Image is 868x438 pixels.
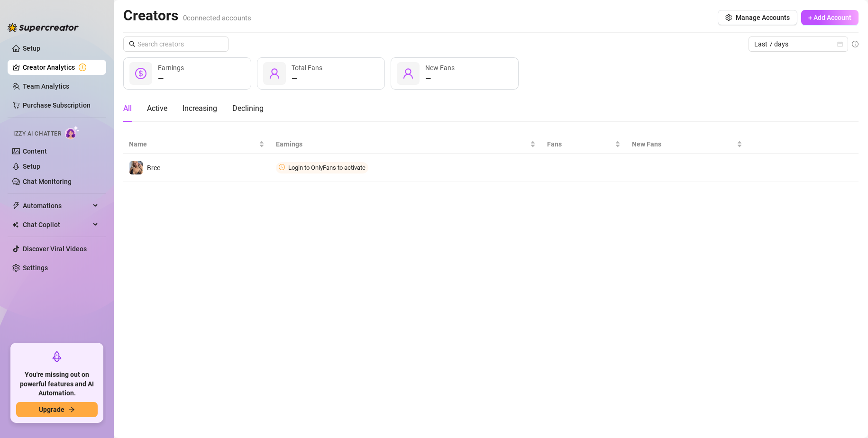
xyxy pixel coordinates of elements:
div: Increasing [183,103,217,114]
th: New Fans [626,135,748,154]
button: Upgradearrow-right [16,402,98,417]
div: — [425,73,455,84]
span: setting [725,14,732,21]
span: You're missing out on powerful features and AI Automation. [16,370,98,398]
a: Chat Monitoring [23,178,72,185]
span: rocket [51,351,63,362]
span: + Add Account [808,14,851,21]
span: search [129,41,136,47]
a: Content [23,147,47,155]
span: Bree [147,164,160,172]
button: + Add Account [801,10,859,25]
span: 0 connected accounts [183,14,251,22]
div: All [123,103,132,114]
div: — [292,73,322,84]
img: AI Chatter [65,126,80,139]
a: Setup [23,163,40,170]
img: logo-BBDzfeDw.svg [8,23,79,32]
iframe: Intercom live chat [836,406,859,429]
span: dollar-circle [135,68,146,79]
span: user [402,68,414,79]
span: Earnings [276,139,528,149]
a: Creator Analytics exclamation-circle [23,60,99,75]
a: Discover Viral Videos [23,245,87,253]
input: Search creators [137,39,215,49]
img: Chat Copilot [12,221,18,228]
span: Login to OnlyFans to activate [288,164,365,171]
span: arrow-right [68,406,75,413]
th: Fans [541,135,626,154]
span: Name [129,139,257,149]
span: Manage Accounts [736,14,790,21]
span: Fans [547,139,613,149]
th: Name [123,135,270,154]
span: Earnings [158,64,184,72]
span: thunderbolt [12,202,20,210]
div: — [158,73,184,84]
th: Earnings [270,135,541,154]
div: Declining [232,103,264,114]
span: Izzy AI Chatter [13,129,61,138]
h2: Creators [123,7,251,25]
span: clock-circle [279,164,285,170]
span: calendar [837,41,843,47]
span: New Fans [632,139,735,149]
a: Settings [23,264,48,272]
div: Active [147,103,167,114]
a: Setup [23,45,40,52]
span: Last 7 days [754,37,842,51]
a: Team Analytics [23,82,69,90]
span: Total Fans [292,64,322,72]
span: Chat Copilot [23,217,90,232]
a: Purchase Subscription [23,98,99,113]
span: Upgrade [39,406,64,413]
img: Bree [129,161,143,174]
span: info-circle [852,41,859,47]
span: Automations [23,198,90,213]
span: New Fans [425,64,455,72]
button: Manage Accounts [718,10,797,25]
span: user [269,68,280,79]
